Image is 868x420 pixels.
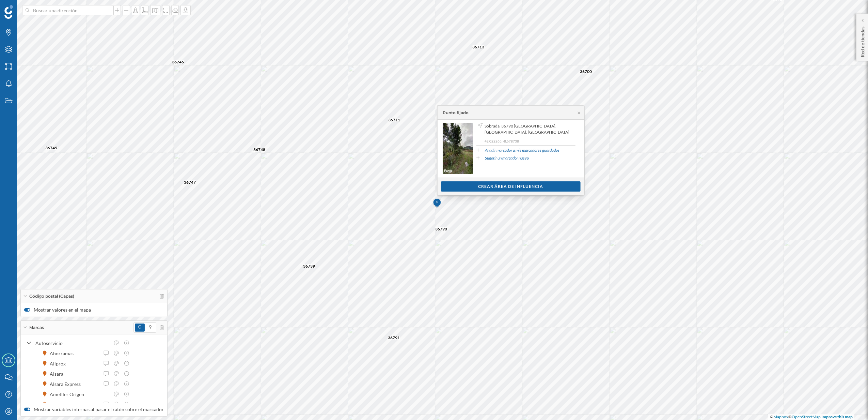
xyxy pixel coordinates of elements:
label: Mostrar variables internas al pasar el ratón sobre el marcador [24,406,164,413]
div: Alsara Express [50,380,84,388]
span: Sobrada, 36790 [GEOGRAPHIC_DATA], [GEOGRAPHIC_DATA], [GEOGRAPHIC_DATA] [485,123,574,135]
span: Código postal (Capas) [29,293,74,299]
img: Geoblink Logo [4,5,13,19]
div: Aliprox [50,360,69,367]
div: © © [768,414,854,420]
div: Ahorramas [50,350,77,357]
label: Mostrar valores en el mapa [24,306,164,313]
div: Alsara [50,370,67,377]
p: Red de tiendas [859,24,866,57]
a: Mapbox [773,414,788,419]
div: Punto fijado [443,110,469,116]
div: Aprop [50,401,67,408]
span: Marcas [29,325,44,331]
div: Autoservicio [35,340,110,347]
a: Improve this map [821,414,853,419]
img: streetview [443,123,473,174]
span: Soporte [14,5,38,11]
img: Marker [433,196,441,210]
p: 42,022265, -8,678738 [485,139,575,144]
div: Ametller Origen [50,391,88,398]
a: Sugerir un marcador nuevo [485,155,529,161]
a: Añadir marcador a mis marcadores guardados [485,147,559,153]
a: OpenStreetMap [792,414,821,419]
